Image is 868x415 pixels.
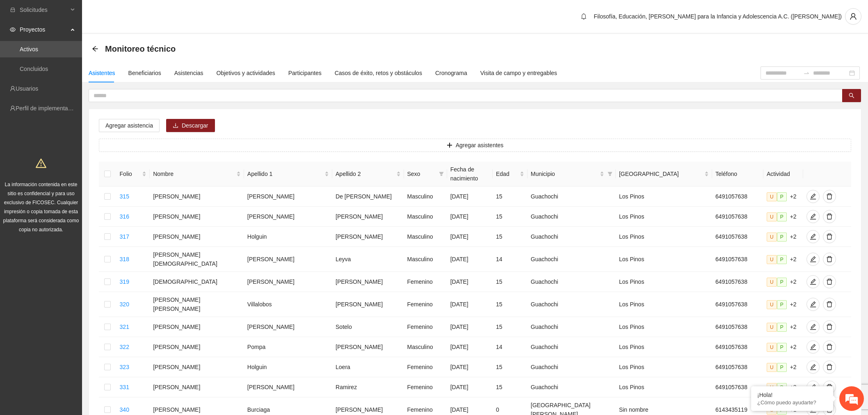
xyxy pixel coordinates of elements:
[150,272,244,292] td: [DEMOGRAPHIC_DATA]
[150,162,244,187] th: Nombre
[807,256,819,262] span: edit
[153,169,235,178] span: Nombre
[807,324,819,330] span: edit
[404,227,447,247] td: Masculino
[763,357,803,377] td: +2
[447,357,493,377] td: [DATE]
[493,272,528,292] td: 15
[120,169,141,178] span: Folio
[10,27,16,32] span: eye
[767,278,777,287] span: U
[528,187,616,207] td: Guachochi
[767,300,777,309] span: U
[174,68,203,78] div: Asistencias
[763,272,803,292] td: +2
[712,337,763,357] td: 6491057638
[493,377,528,397] td: 15
[447,142,452,149] span: plus
[763,162,803,187] th: Actividad
[807,301,819,308] span: edit
[288,68,322,78] div: Participantes
[404,337,447,357] td: Masculino
[92,46,98,52] span: arrow-left
[244,337,332,357] td: Pompa
[712,207,763,227] td: 6491057638
[777,233,787,242] span: P
[823,210,836,223] button: delete
[480,68,557,78] div: Visita de campo y entregables
[616,292,712,317] td: Los Pinos
[616,272,712,292] td: Los Pinos
[493,187,528,207] td: 15
[20,21,68,38] span: Proyectos
[20,66,48,72] a: Concluidos
[777,363,787,372] span: P
[777,212,787,221] span: P
[823,253,836,266] button: delete
[616,357,712,377] td: Los Pinos
[120,278,129,285] a: 319
[493,227,528,247] td: 15
[712,187,763,207] td: 6491057638
[528,317,616,337] td: Guachochi
[823,190,836,203] button: delete
[447,187,493,207] td: [DATE]
[493,207,528,227] td: 15
[332,272,404,292] td: [PERSON_NAME]
[150,247,244,272] td: [PERSON_NAME][DEMOGRAPHIC_DATA]
[332,337,404,357] td: [PERSON_NAME]
[807,344,819,350] span: edit
[616,337,712,357] td: Los Pinos
[849,93,854,99] span: search
[528,292,616,317] td: Guachochi
[120,364,129,370] a: 323
[823,301,836,308] span: delete
[407,169,436,178] span: Sexo
[120,256,129,262] a: 318
[150,317,244,337] td: [PERSON_NAME]
[528,227,616,247] td: Guachochi
[496,169,518,178] span: Edad
[823,256,836,262] span: delete
[150,227,244,247] td: [PERSON_NAME]
[244,292,332,317] td: Villalobos
[173,123,178,129] span: download
[105,121,153,130] span: Agregar asistencia
[120,406,129,413] a: 340
[823,275,836,288] button: delete
[528,357,616,377] td: Guachochi
[332,317,404,337] td: Sotelo
[335,68,422,78] div: Casos de éxito, retos y obstáculos
[404,317,447,337] td: Femenino
[150,207,244,227] td: [PERSON_NAME]
[120,301,129,308] a: 320
[493,247,528,272] td: 14
[447,247,493,272] td: [DATE]
[806,298,820,311] button: edit
[116,162,150,187] th: Folio
[332,292,404,317] td: [PERSON_NAME]
[20,2,68,18] span: Solicitudes
[806,360,820,374] button: edit
[447,292,493,317] td: [DATE]
[332,247,404,272] td: Leyva
[16,85,38,92] a: Usuarios
[763,227,803,247] td: +2
[493,292,528,317] td: 15
[404,357,447,377] td: Femenino
[244,272,332,292] td: [PERSON_NAME]
[404,377,447,397] td: Femenino
[823,233,836,240] span: delete
[845,8,861,25] button: user
[763,377,803,397] td: +2
[763,337,803,357] td: +2
[531,169,598,178] span: Municipio
[120,213,129,220] a: 316
[99,139,851,152] button: plusAgregar asistentes
[763,317,803,337] td: +2
[767,233,777,242] span: U
[806,190,820,203] button: edit
[806,381,820,394] button: edit
[806,340,820,353] button: edit
[166,119,215,132] button: downloadDescargar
